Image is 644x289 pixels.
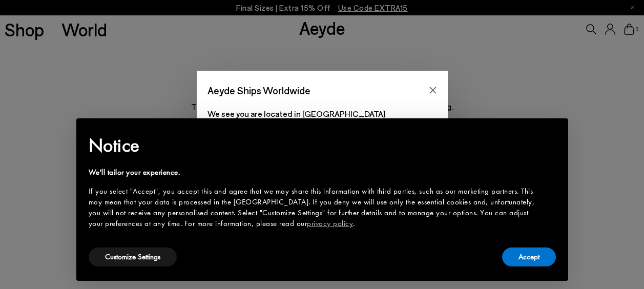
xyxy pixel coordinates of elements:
[207,81,310,99] span: Aeyde Ships Worldwide
[539,121,564,146] button: Close this notice
[89,247,177,266] button: Customize Settings
[502,247,556,266] button: Accept
[89,186,539,229] div: If you select "Accept", you accept this and agree that we may share this information with third p...
[89,167,539,178] div: We'll tailor your experience.
[207,108,437,120] p: We see you are located in [GEOGRAPHIC_DATA]
[425,82,441,98] button: Close
[307,218,353,229] a: privacy policy
[89,132,539,159] h2: Notice
[548,126,555,141] span: ×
